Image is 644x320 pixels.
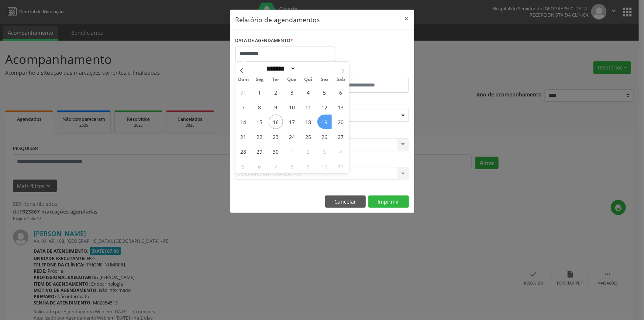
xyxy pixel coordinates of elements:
span: Setembro 6, 2025 [334,85,348,99]
span: Setembro 23, 2025 [269,129,283,144]
span: Outubro 7, 2025 [269,159,283,173]
span: Setembro 24, 2025 [285,129,299,144]
span: Setembro 30, 2025 [269,144,283,159]
span: Setembro 26, 2025 [317,129,332,144]
span: Agosto 31, 2025 [236,85,251,99]
label: DATA DE AGENDAMENTO [235,35,293,47]
button: Close [399,10,414,28]
span: Outubro 11, 2025 [334,159,348,173]
h5: Relatório de agendamentos [235,15,320,24]
span: Outubro 10, 2025 [317,159,332,173]
span: Setembro 4, 2025 [301,85,316,99]
span: Sáb [333,77,349,82]
span: Outubro 3, 2025 [317,144,332,159]
span: Setembro 11, 2025 [301,100,316,114]
span: Seg [252,77,268,82]
span: Outubro 9, 2025 [301,159,316,173]
span: Setembro 9, 2025 [269,100,283,114]
span: Outubro 2, 2025 [301,144,316,159]
select: Month [264,65,296,72]
span: Setembro 17, 2025 [285,115,299,129]
span: Outubro 1, 2025 [285,144,299,159]
span: Setembro 22, 2025 [252,129,267,144]
span: Setembro 27, 2025 [334,129,348,144]
span: Setembro 21, 2025 [236,129,251,144]
span: Ter [268,77,284,82]
label: ATÉ [324,67,409,78]
button: Cancelar [325,195,366,208]
span: Setembro 10, 2025 [285,100,299,114]
input: Year [296,65,320,72]
span: Setembro 1, 2025 [252,85,267,99]
span: Setembro 18, 2025 [301,115,316,129]
span: Setembro 7, 2025 [236,100,251,114]
span: Outubro 8, 2025 [285,159,299,173]
span: Outubro 4, 2025 [334,144,348,159]
span: Sex [317,77,333,82]
span: Outubro 5, 2025 [236,159,251,173]
span: Setembro 16, 2025 [269,115,283,129]
span: Setembro 15, 2025 [252,115,267,129]
span: Dom [235,77,252,82]
span: Setembro 14, 2025 [236,115,251,129]
span: Setembro 29, 2025 [252,144,267,159]
span: Qui [300,77,317,82]
span: Setembro 5, 2025 [317,85,332,99]
span: Setembro 20, 2025 [334,115,348,129]
span: Setembro 2, 2025 [269,85,283,99]
span: Setembro 13, 2025 [334,100,348,114]
span: Setembro 25, 2025 [301,129,316,144]
span: Qua [284,77,300,82]
button: Imprimir [368,195,409,208]
span: Setembro 8, 2025 [252,100,267,114]
span: Setembro 19, 2025 [317,115,332,129]
span: Setembro 3, 2025 [285,85,299,99]
span: Setembro 12, 2025 [317,100,332,114]
span: Setembro 28, 2025 [236,144,251,159]
span: Outubro 6, 2025 [252,159,267,173]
